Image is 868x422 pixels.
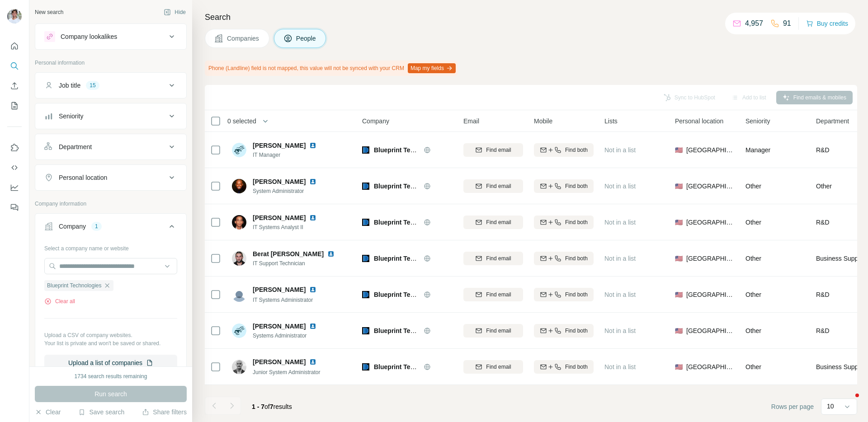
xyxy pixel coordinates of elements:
button: Find email [463,143,523,157]
span: Not in a list [604,363,636,370]
img: LinkedIn logo [309,214,316,221]
button: Find both [534,179,594,193]
img: Avatar [232,287,246,302]
span: Companies [227,34,260,43]
span: 🇺🇸 [675,218,683,227]
img: Logo of Blueprint Technologies [362,183,369,190]
button: Clear all [44,297,75,305]
button: Find email [463,324,523,338]
button: Dashboard [7,179,22,196]
span: Not in a list [604,255,636,262]
iframe: Intercom live chat [837,391,859,413]
span: Find email [486,363,511,371]
button: Find email [463,360,523,374]
span: R&D [816,326,830,335]
span: Rows per page [771,402,814,411]
span: Find email [486,291,511,299]
button: Personal location [35,167,186,188]
span: [PERSON_NAME] [253,357,306,366]
span: 🇺🇸 [675,145,683,155]
button: Hide [157,5,192,19]
span: System Administrator [253,187,327,195]
p: Upload a CSV of company websites. [44,331,177,339]
button: Upload a list of companies [44,355,177,371]
img: Logo of Blueprint Technologies [362,327,369,334]
img: LinkedIn logo [309,323,316,330]
span: Seniority [745,117,770,126]
img: Avatar [232,143,246,157]
span: Manager [745,146,770,154]
span: Find email [486,327,511,335]
p: 91 [783,18,791,29]
button: Quick start [7,38,22,54]
img: LinkedIn logo [327,250,335,258]
span: Find both [565,146,588,154]
span: Not in a list [604,146,636,154]
span: IT Systems Administrator [253,297,313,303]
span: of [264,403,270,410]
span: Blueprint Technologies [374,146,444,154]
span: IT Manager [253,151,327,159]
span: Not in a list [604,327,636,334]
span: [PERSON_NAME] [253,141,306,150]
img: Logo of Blueprint Technologies [362,219,369,226]
img: Logo of Blueprint Technologies [362,363,369,370]
span: Personal location [675,117,723,126]
span: IT Support Technician [253,259,345,267]
img: Logo of Blueprint Technologies [362,255,369,262]
button: Use Surfe on LinkedIn [7,140,22,156]
button: Enrich CSV [7,78,22,94]
span: Blueprint Technologies [374,183,444,190]
span: 🇺🇸 [675,182,683,191]
span: results [252,403,292,410]
div: 1 [91,222,102,230]
button: Find email [463,216,523,229]
img: LinkedIn logo [309,178,316,185]
span: 1 - 7 [252,403,264,410]
span: 0 selected [227,117,256,126]
span: Find both [565,182,588,190]
button: Find email [463,252,523,265]
button: Clear [35,408,61,417]
div: Job title [59,81,80,90]
p: Your list is private and won't be saved or shared. [44,339,177,347]
button: Company1 [35,216,186,241]
span: Not in a list [604,183,636,190]
button: Find email [463,179,523,193]
span: Company [362,117,389,126]
span: Junior System Administrator [253,369,320,375]
img: Avatar [232,360,246,374]
span: Blueprint Technologies [374,219,444,226]
div: Company [59,222,86,231]
span: Lists [604,117,618,126]
img: Avatar [232,324,246,338]
span: R&D [816,290,830,299]
span: Find both [565,218,588,226]
button: Feedback [7,199,22,216]
span: Blueprint Technologies [47,281,102,290]
span: [GEOGRAPHIC_DATA] [686,182,735,191]
span: Business Support [816,362,866,371]
span: 🇺🇸 [675,254,683,263]
span: Mobile [534,117,552,126]
span: Find email [486,254,511,263]
span: 7 [270,403,274,410]
span: Blueprint Technologies [374,291,444,298]
button: Share filters [142,408,187,417]
div: 1734 search results remaining [75,372,147,380]
span: [GEOGRAPHIC_DATA] [686,362,735,371]
button: Find both [534,360,594,374]
button: Save search [78,408,124,417]
img: LinkedIn logo [309,142,316,149]
button: Seniority [35,105,186,127]
div: Department [59,142,92,151]
h4: Search [205,11,857,23]
span: Find email [486,182,511,190]
div: Company lookalikes [61,32,117,41]
div: Personal location [59,173,107,182]
div: New search [35,8,63,16]
span: Find both [565,291,588,299]
button: Buy credits [806,17,848,30]
div: Select a company name or website [44,241,177,253]
span: [PERSON_NAME] [253,177,306,186]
